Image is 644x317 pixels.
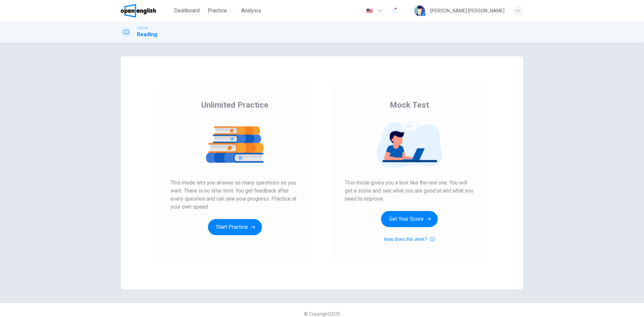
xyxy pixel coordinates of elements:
[241,7,261,15] span: Analysis
[201,100,268,110] span: Unlimited Practice
[390,100,429,110] span: Mock Test
[208,7,227,15] span: Practice
[238,5,264,17] button: Analysis
[121,4,171,17] a: OpenEnglish logo
[304,311,340,317] span: © Copyright 2025
[381,211,438,227] button: Get Your Score
[384,235,434,243] button: How does this work?
[430,7,504,15] div: [PERSON_NAME] [PERSON_NAME]
[170,179,299,211] span: This mode lets you answer as many questions as you want. There is no time limit. You get feedback...
[345,179,474,203] span: This mode gives you a test like the real one. You will get a score and see what you are good at a...
[137,26,148,31] span: TOEFL®
[137,31,157,39] h1: Reading
[171,5,202,17] button: Dashboard
[205,5,236,17] button: Practice
[174,7,200,15] span: Dashboard
[208,219,262,235] button: Start Practice
[121,4,156,17] img: OpenEnglish logo
[414,5,425,16] img: Profile picture
[365,8,374,13] img: en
